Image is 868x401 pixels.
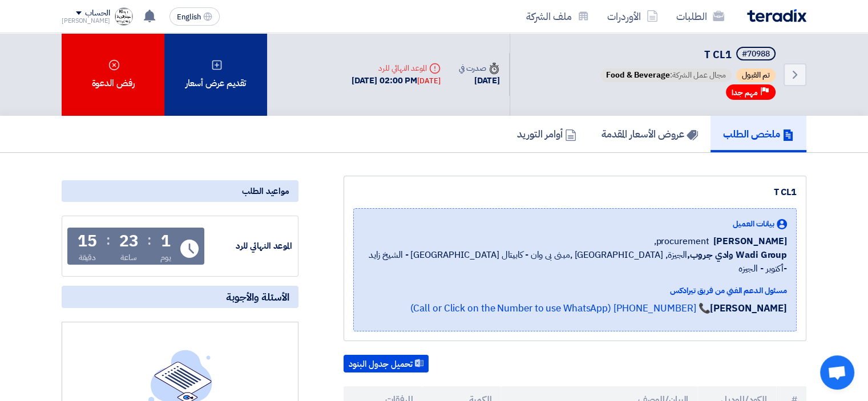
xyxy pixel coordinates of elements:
a: 📞 [PHONE_NUMBER] (Call or Click on the Number to use WhatsApp) [410,301,710,315]
strong: [PERSON_NAME] [710,301,787,315]
div: دقيقة [79,252,96,264]
div: صدرت في [459,62,500,74]
span: مهم جدا [732,87,758,98]
a: ملخص الطلب [710,116,806,152]
div: مواعيد الطلب [62,180,298,202]
div: تقديم عرض أسعار [164,33,267,116]
a: أوامر التوريد [504,116,589,152]
div: : [147,230,151,250]
span: [PERSON_NAME] [713,234,787,248]
a: الأوردرات [598,3,667,30]
div: 23 [119,233,139,249]
button: تحميل جدول البنود [344,355,429,373]
a: عروض الأسعار المقدمة [589,116,710,152]
span: مجال عمل الشركة: [600,68,732,82]
span: الأسئلة والأجوبة [226,290,289,303]
div: [DATE] [417,75,440,87]
span: procurement, [653,234,709,248]
h5: عروض الأسعار المقدمة [601,127,698,140]
div: ساعة [120,252,137,264]
div: T CL1 [353,185,797,199]
a: الطلبات [667,3,733,30]
span: Food & Beverage [606,69,670,81]
div: 1 [161,233,171,249]
span: تم القبول [736,68,776,82]
img: Teradix logo [747,9,806,22]
div: رفض الدعوة [62,33,164,116]
div: 15 [78,233,97,249]
button: English [169,7,220,26]
div: [DATE] 02:00 PM [352,74,441,87]
h5: T CL1 [598,47,778,63]
a: ملف الشركة [517,3,598,30]
div: الحساب [85,9,110,18]
div: مسئول الدعم الفني من فريق تيرادكس [363,285,787,297]
div: الموعد النهائي للرد [207,240,292,253]
div: #70988 [742,50,770,58]
div: [PERSON_NAME] [62,18,110,24]
img: _1700148695688.jpg [115,7,133,26]
span: الجيزة, [GEOGRAPHIC_DATA] ,مبنى بى وان - كابيتال [GEOGRAPHIC_DATA] - الشيخ زايد -أكتوبر - الجيزه [363,248,787,276]
a: دردشة مفتوحة [820,355,854,390]
h5: أوامر التوريد [517,127,576,140]
span: English [177,13,201,21]
div: يوم [160,252,171,264]
div: [DATE] [459,74,500,87]
div: الموعد النهائي للرد [352,62,441,74]
span: بيانات العميل [733,218,774,230]
span: T CL1 [704,47,732,62]
h5: ملخص الطلب [723,127,794,140]
b: Wadi Group وادي جروب, [687,248,787,262]
div: : [106,230,110,250]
